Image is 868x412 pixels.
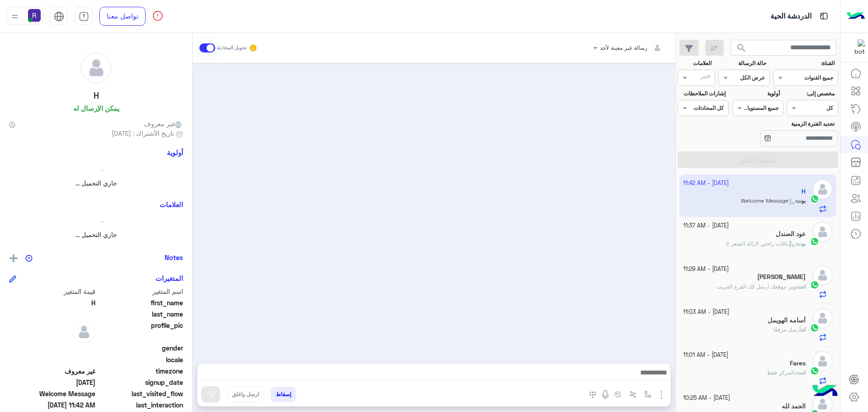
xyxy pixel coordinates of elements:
[11,162,181,178] div: loading...
[73,104,119,112] h6: يمكن الإرسال له
[167,148,183,156] h6: أولوية
[589,391,596,398] img: make a call
[701,72,712,83] div: اختر
[9,400,95,410] span: 2025-10-07T08:42:40.632Z
[810,280,819,289] img: WhatsApp
[9,389,95,398] span: Welcome Message
[206,390,215,399] img: send message
[644,391,651,398] img: select flow
[97,355,184,365] span: locale
[73,321,95,343] img: defaultAdmin.png
[768,317,806,324] h5: أسامه الهويمل
[156,274,183,282] h6: المتغيرات
[796,369,806,376] b: :
[626,387,641,402] button: Trigger scenario
[717,283,796,290] span: وين موقعك ارسل لك الفرع القريب
[9,355,95,365] span: null
[9,287,95,296] span: قيمة المتغير
[797,369,806,376] span: انت
[600,44,647,51] span: رسالة غير معينة لأحد
[9,254,18,262] img: add
[75,231,117,238] span: جاري التحميل ...
[679,59,712,67] label: العلامات
[847,7,865,26] img: Logo
[144,119,183,128] span: غير معروف
[75,7,93,26] a: tab
[75,179,117,187] span: جاري التحميل ...
[810,366,819,375] img: WhatsApp
[97,298,184,308] span: first_name
[812,265,833,285] img: defaultAdmin.png
[25,255,33,262] img: notes
[788,90,835,98] label: مخصص إلى:
[774,59,835,67] label: القناة:
[683,222,729,230] small: [DATE] - 11:37 AM
[99,7,146,26] a: تواصل معنا
[736,43,747,53] span: search
[797,283,806,290] span: انت
[795,240,806,247] b: :
[678,152,838,168] button: تطبيق الفلاتر
[812,222,833,242] img: defaultAdmin.png
[812,351,833,371] img: defaultAdmin.png
[271,387,296,402] button: إسقاط
[683,394,730,403] small: [DATE] - 10:25 AM
[767,369,796,376] span: بالمركز فقط
[165,253,183,261] h6: Notes
[683,308,729,317] small: [DATE] - 11:03 AM
[28,9,41,22] img: userImage
[683,265,729,274] small: [DATE] - 11:29 AM
[9,366,95,376] span: غير معروف
[614,391,622,398] img: create order
[629,391,637,398] img: Trigger scenario
[9,200,183,208] h6: العلامات
[641,387,656,402] button: select flow
[11,214,181,230] div: loading...
[810,237,819,246] img: WhatsApp
[773,326,801,333] span: أرسل مرفقًا
[796,283,806,290] b: :
[679,90,725,98] label: إشارات الملاحظات
[97,389,184,398] span: last_visited_flow
[97,343,184,353] span: gender
[611,387,626,402] button: create order
[79,11,89,22] img: tab
[731,40,753,59] button: search
[94,90,99,101] h5: H
[97,309,184,319] span: last_name
[9,11,20,22] img: profile
[809,376,841,407] img: hulul-logo.png
[683,351,728,360] small: [DATE] - 11:01 AM
[790,360,806,367] h5: Fares
[733,90,780,98] label: أولوية
[776,230,806,238] h5: عود الصندل
[97,287,184,296] span: اسم المتغير
[810,323,819,332] img: WhatsApp
[9,343,95,353] span: null
[152,10,163,21] img: spinner
[97,366,184,376] span: timezone
[797,240,806,247] span: بوت
[726,240,795,247] span: باقات راحتي لازالة الشعر 2
[782,403,806,410] h5: الحمد لله
[9,298,95,308] span: H
[97,378,184,387] span: signup_date
[97,400,184,410] span: last_interaction
[757,273,806,281] h5: احمد
[720,59,766,67] label: حالة الرسالة
[849,39,865,56] img: 322853014244696
[227,387,264,402] button: ارسل واغلق
[770,10,811,23] p: الدردشة الحية
[217,44,247,52] small: تحويل المحادثة
[818,10,830,22] img: tab
[812,308,833,328] img: defaultAdmin.png
[733,120,835,128] label: تحديد الفترة الزمنية
[81,52,112,83] img: defaultAdmin.png
[801,326,806,333] span: انت
[656,389,667,400] img: send attachment
[112,128,174,138] span: تاريخ الأشتراك : [DATE]
[54,11,64,22] img: tab
[9,378,95,387] span: 2025-10-07T08:42:40.638Z
[97,321,184,341] span: profile_pic
[600,389,611,400] img: send voice note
